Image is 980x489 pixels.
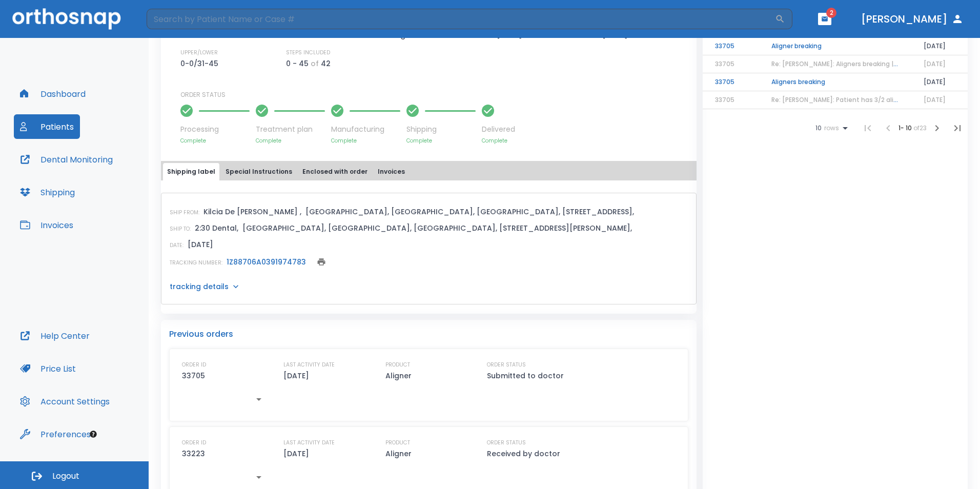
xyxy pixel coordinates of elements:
button: Help Center [14,323,96,348]
p: ORDER ID [182,438,206,447]
td: 33705 [703,73,759,91]
p: [GEOGRAPHIC_DATA], [GEOGRAPHIC_DATA], [GEOGRAPHIC_DATA], [STREET_ADDRESS][PERSON_NAME], [242,222,632,234]
div: Tooltip anchor [89,430,98,439]
p: ORDER STATUS [180,90,689,99]
p: [GEOGRAPHIC_DATA], [GEOGRAPHIC_DATA], [GEOGRAPHIC_DATA], [STREET_ADDRESS], [305,206,634,218]
p: 0 - 45 [286,57,309,70]
p: Previous orders [169,328,688,340]
span: 33705 [715,95,734,104]
p: 0-0/31-45 [180,57,222,70]
span: 33705 [715,59,734,68]
p: TRACKING NUMBER: [170,258,222,268]
button: print [314,255,329,269]
span: [DATE] [924,95,946,104]
p: LAST ACTIVITY DATE [283,360,335,370]
p: Delivered [482,124,515,135]
p: Treatment plan [256,124,325,135]
span: [DATE] [924,59,946,68]
p: Complete [180,137,250,145]
p: 33705 [182,370,205,382]
p: ORDER ID [182,360,206,370]
p: PRODUCT [385,438,410,447]
p: ORDER STATUS [487,438,526,447]
p: Shipping [406,124,476,135]
p: Submitted to doctor [487,370,564,382]
button: [PERSON_NAME] [857,10,968,28]
p: Complete [406,137,476,145]
button: Account Settings [14,389,116,414]
p: Manufacturing [331,124,400,135]
p: Complete [482,137,515,145]
p: Received by doctor [487,447,560,460]
span: 2 [826,8,836,18]
span: 10 [815,125,822,132]
p: 33223 [182,447,205,460]
button: Invoices [374,163,409,180]
p: DATE: [170,241,183,250]
td: 33705 [703,37,759,55]
p: Aligner [385,370,412,382]
span: Re: [PERSON_NAME]: Aligners breaking | [12936:33705] [771,59,940,68]
p: Kilcia De [PERSON_NAME] , [203,206,301,218]
button: Shipping [14,180,81,205]
span: 1 - 10 [899,124,913,132]
p: 2:30 Dental, [195,222,238,234]
button: Dental Monitoring [14,147,119,172]
p: SHIP FROM: [170,208,199,217]
p: STEPS INCLUDED [286,48,330,57]
td: Aligners breaking [759,73,911,91]
button: Patients [14,114,80,139]
button: Enclosed with order [298,163,372,180]
p: [DATE] [283,370,309,382]
td: [DATE] [911,37,968,55]
p: of [311,57,319,70]
button: Price List [14,356,82,381]
span: of 23 [913,124,927,132]
div: tabs [163,163,695,180]
span: Logout [52,471,79,482]
p: tracking details [170,281,229,292]
a: 1Z88706A0391974783 [227,257,306,267]
td: Aligner breaking [759,37,911,55]
p: Complete [256,137,325,145]
p: Processing [180,124,250,135]
p: LAST ACTIVITY DATE [283,438,335,447]
p: Aligner [385,447,412,460]
p: UPPER/LOWER [180,48,218,57]
td: [DATE] [911,73,968,91]
p: Complete [331,137,400,145]
p: [DATE] [283,447,309,460]
button: Invoices [14,213,79,237]
p: 42 [321,57,331,70]
button: Dashboard [14,81,92,106]
p: ORDER STATUS [487,360,526,370]
button: Preferences [14,422,97,446]
input: Search by Patient Name or Case # [147,9,775,29]
span: rows [822,125,839,132]
p: PRODUCT [385,360,410,370]
img: Orthosnap [12,8,121,29]
p: SHIP TO: [170,225,191,234]
button: Shipping label [163,163,219,180]
button: Special Instructions [221,163,296,180]
p: [DATE] [188,238,213,251]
